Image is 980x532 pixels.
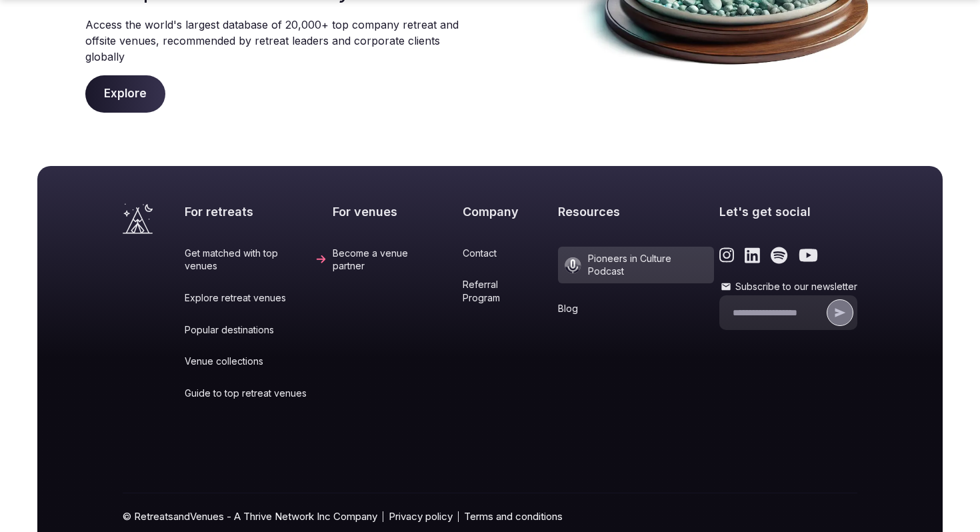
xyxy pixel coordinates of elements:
a: Link to the retreats and venues LinkedIn page [745,247,760,264]
a: Privacy policy [389,509,453,523]
h2: For retreats [185,203,327,220]
a: Contact [463,247,553,260]
a: Referral Program [463,278,553,304]
a: Terms and conditions [464,509,563,523]
a: Link to the retreats and venues Spotify page [771,247,787,264]
span: Explore [85,75,165,113]
a: Explore [85,87,165,100]
h2: Company [463,203,553,220]
a: Popular destinations [185,323,327,337]
a: Blog [558,302,713,315]
a: Explore retreat venues [185,291,327,305]
a: Link to the retreats and venues Youtube page [799,247,818,264]
a: Link to the retreats and venues Instagram page [719,247,735,264]
p: Access the world's largest database of 20,000+ top company retreat and offsite venues, recommende... [85,17,477,65]
a: Become a venue partner [333,247,457,273]
a: Visit the homepage [123,203,153,234]
h2: Let's get social [719,203,857,220]
label: Subscribe to our newsletter [719,280,857,293]
a: Venue collections [185,355,327,368]
a: Guide to top retreat venues [185,387,327,400]
a: Pioneers in Culture Podcast [558,247,713,283]
h2: Resources [558,203,713,220]
h2: For venues [333,203,457,220]
a: Get matched with top venues [185,247,327,273]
